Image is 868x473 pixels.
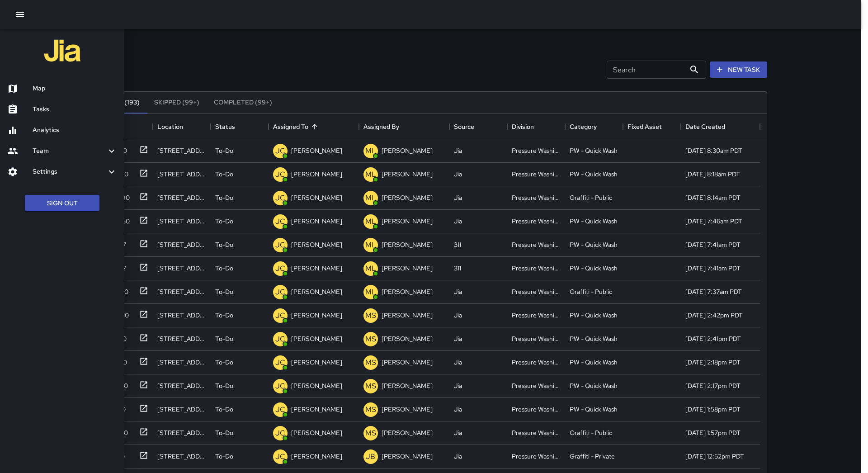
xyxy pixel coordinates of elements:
[33,84,117,94] h6: Map
[33,146,106,156] h6: Team
[33,125,117,135] h6: Analytics
[33,167,106,177] h6: Settings
[33,104,117,114] h6: Tasks
[44,33,80,69] img: jia-logo
[25,195,99,212] button: Sign Out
